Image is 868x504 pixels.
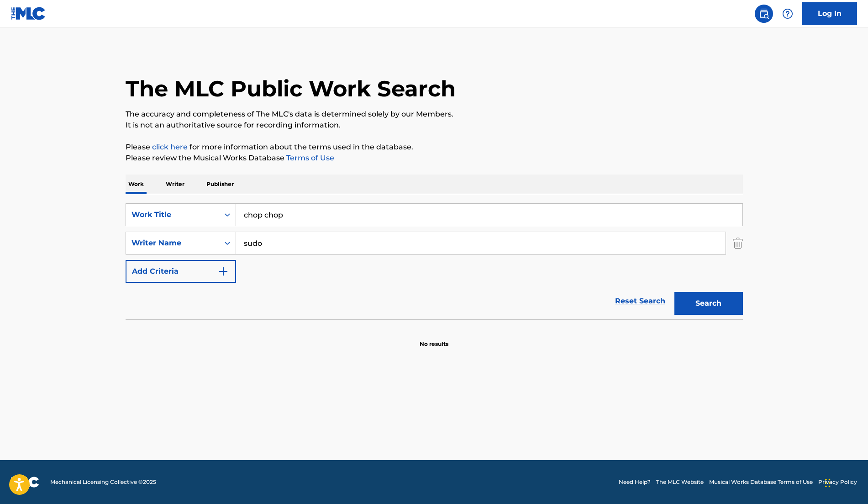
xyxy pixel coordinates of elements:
[126,109,743,120] p: The accuracy and completeness of The MLC's data is determined solely by our Members.
[755,5,773,23] a: Public Search
[11,477,39,488] img: logo
[132,238,214,249] div: Writer Name
[420,329,448,348] p: No results
[709,478,813,486] a: Musical Works Database Terms of Use
[132,209,214,220] div: Work Title
[126,175,147,194] p: Work
[152,143,188,151] a: click here
[818,478,857,486] a: Privacy Policy
[779,5,797,23] div: Help
[11,7,46,20] img: MLC Logo
[674,292,743,315] button: Search
[50,478,156,486] span: Mechanical Licensing Collective © 2025
[758,8,769,19] img: search
[163,175,187,194] p: Writer
[126,120,743,131] p: It is not an authoritative source for recording information.
[126,75,456,102] h1: The MLC Public Work Search
[656,478,704,486] a: The MLC Website
[825,469,831,497] div: Drag
[782,8,793,19] img: help
[126,203,743,319] form: Search Form
[204,175,237,194] p: Publisher
[126,142,743,153] p: Please for more information about the terms used in the database.
[218,266,229,277] img: 9d2ae6d4665cec9f34b9.svg
[284,154,334,162] a: Terms of Use
[802,2,857,25] a: Log In
[733,232,743,255] img: Delete Criterion
[619,478,651,486] a: Need Help?
[822,460,868,504] iframe: Chat Widget
[126,260,236,283] button: Add Criteria
[126,153,743,164] p: Please review the Musical Works Database
[610,291,670,311] a: Reset Search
